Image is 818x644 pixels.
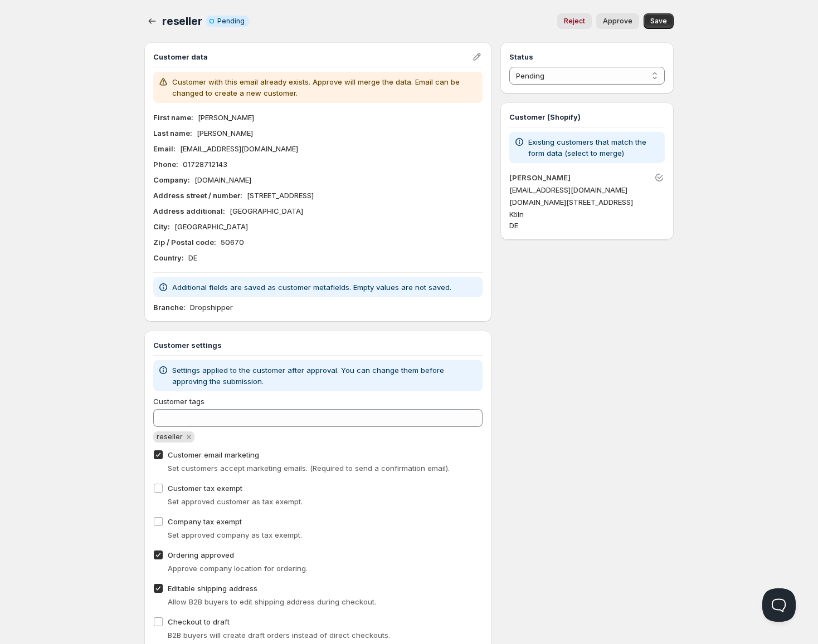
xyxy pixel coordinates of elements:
span: Checkout to draft [168,617,230,626]
b: Email : [153,144,176,153]
p: Additional fields are saved as customer metafields. Empty values are not saved. [172,282,451,293]
iframe: Help Scout Beacon - Open [762,588,796,622]
p: [GEOGRAPHIC_DATA] [230,205,303,217]
span: Ordering approved [168,550,234,559]
h3: Customer (Shopify) [509,111,665,122]
span: Customer tax exempt [168,484,242,493]
b: Last name : [153,129,192,137]
p: [PERSON_NAME] [198,112,254,123]
b: Company : [153,175,190,184]
span: Set approved company as tax exempt. [168,530,302,539]
b: Address additional : [153,207,225,215]
span: Set approved customer as tax exempt. [168,497,303,506]
button: Remove reseller [184,432,194,442]
span: Köln DE [509,210,524,230]
b: First name : [153,113,193,122]
b: Country : [153,253,184,262]
span: Pending [217,17,245,26]
a: [PERSON_NAME] [509,173,571,182]
p: Dropshipper [190,302,233,313]
span: Editable shipping address [168,584,257,593]
b: Address street / number : [153,191,242,200]
p: 01728712143 [183,159,227,170]
button: Approve [596,13,639,29]
button: Save [644,13,674,29]
p: DE [188,252,197,263]
p: Customer with this email already exists. Approve will merge the data. Email can be changed to cre... [172,76,478,99]
p: [PERSON_NAME] [197,127,253,139]
button: Unlink [651,170,667,185]
h3: Customer data [153,51,471,62]
p: Existing customers that match the form data (select to merge) [528,136,660,159]
span: Reject [564,17,585,26]
p: [GEOGRAPHIC_DATA] [174,221,248,232]
button: Reject [557,13,592,29]
span: Allow B2B buyers to edit shipping address during checkout. [168,597,376,606]
button: Edit [469,49,485,65]
span: Company tax exempt [168,517,242,526]
span: [DOMAIN_NAME][STREET_ADDRESS] [509,198,633,207]
h3: Status [509,51,665,62]
span: reseller [162,14,202,28]
span: Approve company location for ordering. [168,564,308,573]
p: Settings applied to the customer after approval. You can change them before approving the submiss... [172,365,478,387]
h3: Customer settings [153,340,483,351]
span: Approve [603,17,632,26]
b: Phone : [153,160,178,169]
p: 50670 [221,237,244,248]
span: Customer tags [153,397,204,406]
span: Customer email marketing [168,450,259,459]
span: Set customers accept marketing emails. (Required to send a confirmation email). [168,464,450,473]
p: [DOMAIN_NAME] [194,174,251,185]
b: City : [153,222,170,231]
b: Branche : [153,303,186,312]
span: Save [650,17,667,26]
b: Zip / Postal code : [153,238,216,247]
p: [EMAIL_ADDRESS][DOMAIN_NAME] [180,143,298,154]
p: [STREET_ADDRESS] [247,190,314,201]
span: reseller [157,432,183,441]
p: [EMAIL_ADDRESS][DOMAIN_NAME] [509,184,665,195]
span: B2B buyers will create draft orders instead of direct checkouts. [168,631,390,640]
